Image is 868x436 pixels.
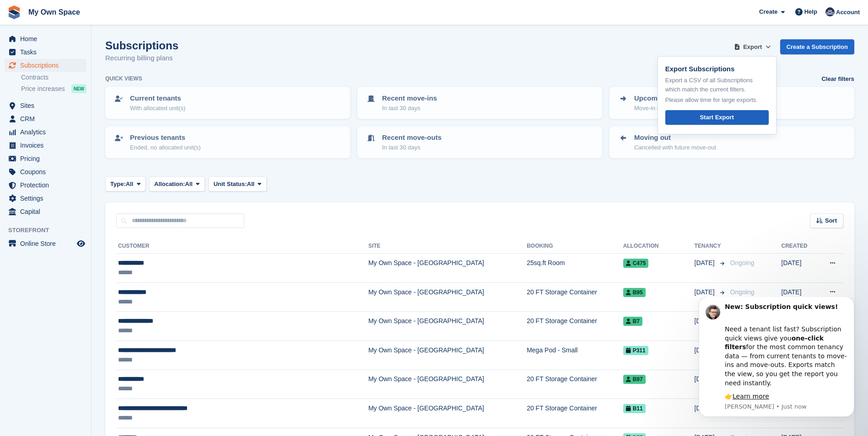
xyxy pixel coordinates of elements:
[116,239,368,254] th: Customer
[20,32,75,45] span: Home
[20,112,75,125] span: CRM
[75,238,86,249] a: Preview store
[40,6,153,13] b: New: Subscription quick views!
[634,104,700,113] p: Move-in date > [DATE]
[21,85,65,93] span: Price increases
[154,180,185,189] span: Allocation:
[247,180,255,189] span: All
[5,126,86,138] a: menu
[130,104,185,113] p: With allocated unit(s)
[20,165,75,178] span: Coupons
[368,239,527,254] th: Site
[20,152,75,165] span: Pricing
[5,237,86,250] a: menu
[700,113,733,122] div: Start Export
[20,205,75,218] span: Capital
[527,370,623,399] td: 20 FT Storage Container
[743,43,762,52] span: Export
[623,346,648,355] span: P311
[5,59,86,72] a: menu
[20,139,75,152] span: Invoices
[623,288,646,297] span: B95
[209,176,267,191] button: Unit Status: All
[634,93,700,104] p: Upcoming move-ins
[20,46,75,58] span: Tasks
[634,143,716,152] p: Cancelled with future move-out
[382,104,437,113] p: In last 30 days
[623,259,649,268] span: C475
[21,73,86,82] a: Contracts
[527,254,623,283] td: 25sq.ft Room
[105,74,142,83] h6: Quick views
[5,192,86,205] a: menu
[5,32,86,45] a: menu
[382,93,437,104] p: Recent move-ins
[733,39,773,54] button: Export
[610,127,853,157] a: Moving out Cancelled with future move-out
[368,254,527,283] td: My Own Space - [GEOGRAPHIC_DATA]
[836,8,860,17] span: Account
[5,179,86,191] a: menu
[7,5,21,19] img: stora-icon-8386f47178a22dfd0bd8f6a31ec36ba5ce8667c1dd55bd0f319d3a0aa187defe.svg
[358,88,601,118] a: Recent move-ins In last 30 days
[527,239,623,254] th: Booking
[527,312,623,341] td: 20 FT Storage Container
[695,239,727,254] th: Tenancy
[527,399,623,428] td: 20 FT Storage Container
[130,143,201,152] p: Ended, no allocated unit(s)
[685,297,868,422] iframe: Intercom notifications message
[730,259,755,266] span: Ongoing
[5,152,86,165] a: menu
[623,375,646,384] span: B97
[665,110,769,125] a: Start Export
[40,19,162,90] div: Need a tenant list fast? Subscription quick views give you for the most common tenancy data — fro...
[382,133,442,143] p: Recent move-outs
[5,99,86,112] a: menu
[665,76,769,94] p: Export a CSV of all Subscriptions which match the current filters.
[5,205,86,218] a: menu
[665,96,769,105] p: Please allow time for large exports.
[25,5,84,20] a: My Own Space
[623,239,695,254] th: Allocation
[730,288,755,296] span: Ongoing
[21,8,35,22] img: Profile image for Steven
[21,84,86,94] a: Price increases NEW
[105,39,178,52] h1: Subscriptions
[695,287,717,297] span: [DATE]
[368,312,527,341] td: My Own Space - [GEOGRAPHIC_DATA]
[40,106,162,114] p: Message from Steven, sent Just now
[804,7,817,16] span: Help
[358,127,601,157] a: Recent move-outs In last 30 days
[149,176,205,191] button: Allocation: All
[610,88,853,118] a: Upcoming move-ins Move-in date > [DATE]
[106,127,349,157] a: Previous tenants Ended, no allocated unit(s)
[71,84,86,93] div: NEW
[5,46,86,58] a: menu
[368,370,527,399] td: My Own Space - [GEOGRAPHIC_DATA]
[5,165,86,178] a: menu
[126,180,134,189] span: All
[20,126,75,138] span: Analytics
[106,88,349,118] a: Current tenants With allocated unit(s)
[8,226,91,235] span: Storefront
[368,340,527,370] td: My Own Space - [GEOGRAPHIC_DATA]
[105,176,146,191] button: Type: All
[20,99,75,112] span: Sites
[105,53,178,64] p: Recurring billing plans
[185,180,193,189] span: All
[368,399,527,428] td: My Own Space - [GEOGRAPHIC_DATA]
[782,254,817,283] td: [DATE]
[623,317,642,326] span: B7
[40,95,162,104] div: 👉
[110,180,126,189] span: Type:
[527,282,623,312] td: 20 FT Storage Container
[20,237,75,250] span: Online Store
[20,59,75,72] span: Subscriptions
[5,112,86,125] a: menu
[623,404,646,413] span: B11
[821,74,854,84] a: Clear filters
[214,180,247,189] span: Unit Status:
[825,216,837,225] span: Sort
[20,192,75,205] span: Settings
[782,239,817,254] th: Created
